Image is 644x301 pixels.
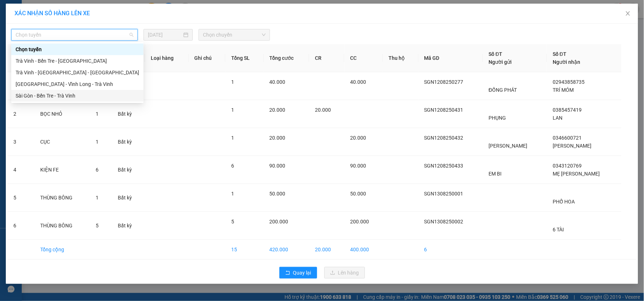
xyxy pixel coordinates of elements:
span: 20.000 [315,107,331,113]
span: SGN1308250001 [424,191,464,197]
span: close [625,11,631,16]
button: rollbackQuay lại [279,267,317,279]
span: SL [102,42,112,52]
span: SGN1308250002 [424,219,464,224]
span: 200.000 [270,219,288,224]
div: Tên hàng: THÙNG BÔNG ( : 1 ) [6,42,143,51]
span: 50.000 [270,191,286,197]
td: 400.000 [344,240,383,260]
span: rollback [285,270,290,276]
button: uploadLên hàng [324,267,365,279]
th: Mã GD [419,44,483,72]
span: 20.000 [270,135,286,141]
span: [PERSON_NAME] [553,143,591,149]
span: XÁC NHẬN SỐ HÀNG LÊN XE [14,10,90,17]
span: 1 [96,195,99,201]
span: SGN1208250431 [424,107,464,113]
th: Loại hàng [145,44,189,72]
span: Chọn tuyến [16,29,133,40]
span: CC : [84,30,94,37]
span: 40.000 [350,79,366,85]
span: Nhận: [85,7,102,15]
td: 4 [8,156,34,184]
span: [PERSON_NAME] [489,143,528,149]
span: 0385457419 [553,107,582,113]
td: THÙNG BÔNG [34,184,90,212]
div: 50.000 [84,28,144,38]
span: 1 [96,139,99,145]
span: SGN1208250277 [424,79,464,85]
span: SGN1208250432 [424,135,464,141]
div: Sài Gòn - Bến Tre - Trà Vinh [16,92,139,100]
td: 2 [8,100,34,128]
span: 1 [231,79,234,85]
span: Người nhận [553,59,580,65]
th: Tổng SL [225,44,263,72]
span: 1 [231,191,234,197]
span: EM BI [489,171,502,177]
th: STT [8,44,34,72]
th: Thu hộ [383,44,419,72]
div: [GEOGRAPHIC_DATA] - Vĩnh Long - Trà Vinh [16,80,139,88]
div: Trà Vinh - Bến Tre - [GEOGRAPHIC_DATA] [16,57,139,65]
td: 5 [8,184,34,212]
td: BỌC NHỎ [34,100,90,128]
span: 6 [231,163,234,169]
span: Quay lại [293,269,311,277]
td: 420.000 [264,240,309,260]
span: Số ĐT [553,51,566,57]
div: Sài Gòn - Bến Tre - Trà Vinh [11,90,144,102]
td: Bất kỳ [112,184,145,212]
span: 0346600721 [553,135,582,141]
div: PHỐ HOA [85,15,143,24]
span: 1 [231,107,234,113]
span: 90.000 [270,163,286,169]
td: Bất kỳ [112,156,145,184]
span: 90.000 [350,163,366,169]
span: 50.000 [350,191,366,197]
td: THÙNG BÔNG [34,212,90,240]
td: CỤC [34,128,90,156]
td: Bất kỳ [112,128,145,156]
th: Tổng cước [264,44,309,72]
input: 13/08/2025 [148,31,182,39]
span: 40.000 [270,79,286,85]
td: 6 [8,212,34,240]
td: Tổng cộng [34,240,90,260]
span: 20.000 [270,107,286,113]
div: [GEOGRAPHIC_DATA] [6,6,80,22]
span: 200.000 [350,219,369,224]
button: Close [618,4,638,24]
div: Trà Vinh - Bến Tre - Sài Gòn [11,55,144,67]
td: 6 [419,240,483,260]
span: PHỤNG [489,115,506,121]
td: KIỆN FE [34,156,90,184]
span: ĐỒNG PHÁT [489,87,517,93]
div: Sài Gòn - Vĩnh Long - Trà Vinh [11,78,144,90]
span: 02943858735 [553,79,585,85]
span: MẸ [PERSON_NAME] [553,171,600,177]
span: 1 [96,111,99,117]
div: Duyên Hải [85,6,143,15]
td: 1 [8,72,34,100]
div: Chọn tuyến [16,45,139,53]
span: 20.000 [350,135,366,141]
span: Số ĐT [489,51,503,57]
div: Chọn tuyến [11,44,144,55]
span: 5 [96,223,99,228]
th: CR [309,44,344,72]
span: 6 [96,167,99,173]
span: Gửi: [6,6,17,14]
th: CC [344,44,383,72]
span: SGN1208250433 [424,163,464,169]
span: 0343120769 [553,163,582,169]
span: Người gửi [489,59,512,65]
div: Trà Vinh - [GEOGRAPHIC_DATA] - [GEOGRAPHIC_DATA] [16,69,139,77]
span: 5 [231,219,234,224]
span: 6 TÀI [553,227,564,232]
td: Bất kỳ [112,212,145,240]
td: Bất kỳ [112,100,145,128]
span: Chọn chuyến [203,29,266,40]
td: 15 [225,240,263,260]
td: 3 [8,128,34,156]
